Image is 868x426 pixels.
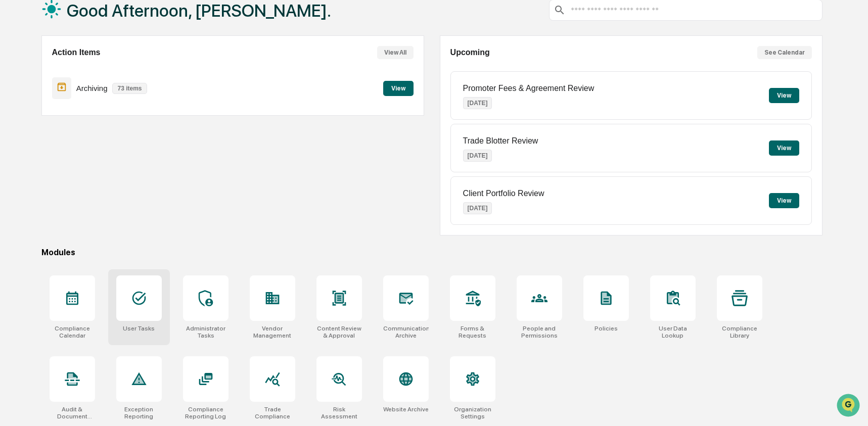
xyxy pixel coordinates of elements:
[650,325,696,339] div: User Data Lookup
[383,406,429,413] div: Website Archive
[20,127,65,137] span: Preclearance
[383,325,429,339] div: Communications Archive
[10,77,28,96] img: 1746055101610-c473b297-6a78-478c-a979-82029cc54cd1
[71,171,122,179] a: Powered byPylon
[69,123,129,141] a: 🗄️Attestations
[41,248,823,257] div: Modules
[377,46,414,59] button: View All
[836,393,863,420] iframe: Open customer support
[101,171,122,179] span: Pylon
[10,21,184,37] p: How can we help?
[10,128,18,136] div: 🖐️
[517,325,562,339] div: People and Permissions
[769,140,799,156] button: View
[383,83,414,92] a: View
[595,325,618,332] div: Policies
[250,325,295,339] div: Vendor Management
[34,77,166,87] div: Start new chat
[112,83,147,94] p: 73 items
[463,97,492,109] p: [DATE]
[250,406,295,420] div: Trade Compliance
[463,202,492,214] p: [DATE]
[463,189,544,198] p: Client Portfolio Review
[172,80,184,92] button: Start new chat
[769,88,799,103] button: View
[769,193,799,208] button: View
[20,147,64,157] span: Data Lookup
[463,136,538,146] p: Trade Blotter Review
[50,325,95,339] div: Compliance Calendar
[316,406,362,420] div: Risk Assessment
[463,150,492,162] p: [DATE]
[717,325,762,339] div: Compliance Library
[383,81,414,96] button: View
[6,123,69,141] a: 🖐️Preclearance
[116,406,162,420] div: Exception Reporting
[463,84,595,93] p: Promoter Fees & Agreement Review
[123,325,155,332] div: User Tasks
[757,46,812,59] button: See Calendar
[83,127,125,137] span: Attestations
[450,406,495,420] div: Organization Settings
[76,84,108,92] p: Archiving
[73,128,81,136] div: 🗄️
[316,325,362,339] div: Content Review & Approval
[183,325,229,339] div: Administrator Tasks
[10,148,18,156] div: 🔎
[450,48,490,57] h2: Upcoming
[183,406,229,420] div: Compliance Reporting Log
[34,87,128,96] div: We're available if you need us!
[6,143,68,161] a: 🔎Data Lookup
[50,406,95,420] div: Audit & Document Logs
[67,1,331,21] h1: Good Afternoon, [PERSON_NAME].
[450,325,495,339] div: Forms & Requests
[52,48,101,57] h2: Action Items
